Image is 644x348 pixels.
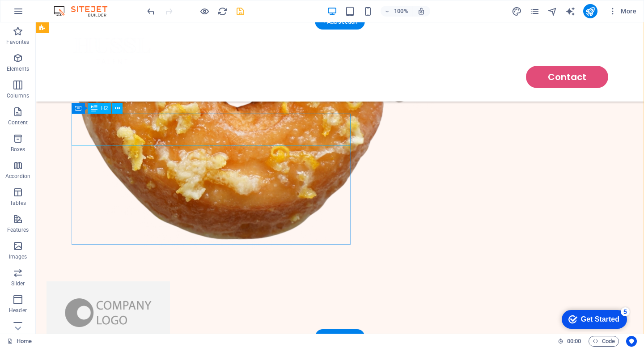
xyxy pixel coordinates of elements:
p: Columns [7,92,29,99]
span: More [608,7,636,16]
div: Get Started 5 items remaining, 0% complete [7,4,72,23]
img: Editor Logo [51,6,119,17]
i: Design (Ctrl+Alt+Y) [512,6,522,17]
p: Header [9,307,27,314]
div: 5 [66,2,75,11]
i: Pages (Ctrl+Alt+S) [530,6,540,17]
button: pages [530,6,540,17]
i: Save (Ctrl+S) [235,6,246,17]
p: Content [8,119,28,126]
p: Images [9,253,27,260]
button: reload [217,6,228,17]
span: : [573,338,575,344]
button: undo [145,6,156,17]
button: navigator [547,6,558,17]
span: Code [593,336,615,347]
span: H2 [101,106,108,111]
i: Publish [585,6,595,17]
i: Undo: Delete elements (Ctrl+Z) [146,6,156,17]
span: 00 00 [567,336,581,347]
p: Elements [7,65,30,72]
button: Code [589,336,619,347]
p: Tables [10,199,26,207]
button: More [605,4,640,18]
button: text_generator [565,6,576,17]
button: Usercentrics [626,336,637,347]
i: Reload page [217,6,228,17]
button: publish [583,4,597,18]
button: design [512,6,522,17]
p: Slider [11,280,25,287]
p: Accordion [5,173,30,180]
div: + Add section [315,329,365,344]
h6: Session time [558,336,581,347]
p: Favorites [6,38,29,46]
a: Click to cancel selection. Double-click to open Pages [7,336,32,347]
p: Features [7,226,29,233]
button: 100% [381,6,412,17]
button: save [235,6,246,17]
i: On resize automatically adjust zoom level to fit chosen device. [417,7,425,15]
div: Get Started [26,10,65,18]
h6: 100% [394,6,408,17]
p: Boxes [11,146,25,153]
